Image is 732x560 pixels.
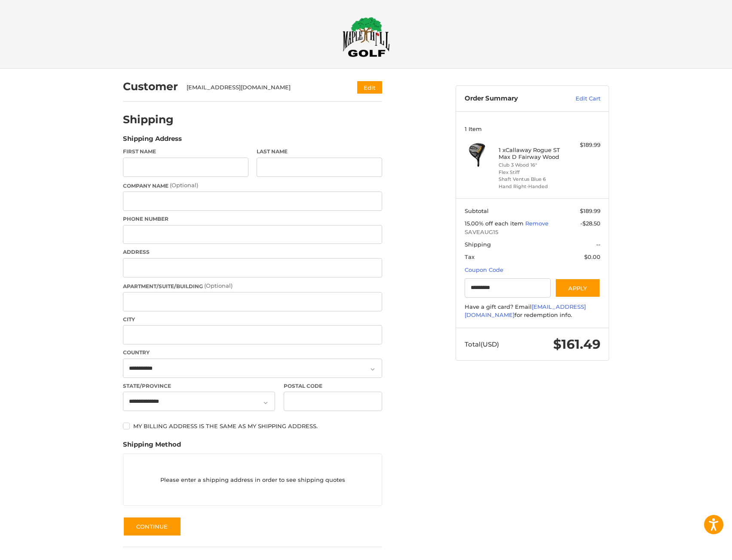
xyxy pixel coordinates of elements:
[257,148,382,155] label: Last Name
[123,134,182,148] legend: Shipping Address
[499,146,564,161] h4: 1 x Callaway Rogue ST Max D Fairway Wood
[123,423,382,429] label: My billing address is the same as my shipping address.
[123,215,382,223] label: Phone Number
[123,517,181,536] button: Continue
[465,278,551,298] input: Gift Certificate or Coupon Code
[465,94,557,103] h3: Order Summary
[465,220,525,227] span: 15.00% off each item
[555,278,600,298] button: Apply
[123,440,181,453] legend: Shipping Method
[499,169,564,176] li: Flex Stiff
[204,282,233,289] small: (Optional)
[567,141,600,149] div: $189.99
[465,207,489,214] span: Subtotal
[123,80,178,93] h2: Customer
[557,94,600,103] a: Edit Cart
[465,266,503,273] a: Coupon Code
[357,81,382,94] button: Edit
[584,253,600,260] span: $0.00
[465,340,499,348] span: Total (USD)
[123,316,382,323] label: City
[343,17,390,57] img: Maple Hill Golf
[123,282,382,290] label: Apartment/Suite/Building
[553,336,600,352] span: $161.49
[284,382,383,390] label: Postal Code
[465,253,475,260] span: Tax
[499,176,564,183] li: Shaft Ventus Blue 6
[525,220,548,227] a: Remove
[499,183,564,190] li: Hand Right-Handed
[123,248,382,256] label: Address
[499,161,564,169] li: Club 3 Wood 16°
[170,182,198,189] small: (Optional)
[123,181,382,190] label: Company Name
[123,148,248,155] label: First Name
[465,241,491,248] span: Shipping
[123,382,275,390] label: State/Province
[596,241,600,248] span: --
[187,83,341,92] div: [EMAIL_ADDRESS][DOMAIN_NAME]
[580,220,600,227] span: -$28.50
[465,228,600,237] span: SAVEAUG15
[465,303,600,320] div: Have a gift card? Email for redemption info.
[123,349,382,356] label: Country
[123,113,174,126] h2: Shipping
[123,472,382,488] p: Please enter a shipping address in order to see shipping quotes
[580,207,600,214] span: $189.99
[465,125,600,132] h3: 1 Item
